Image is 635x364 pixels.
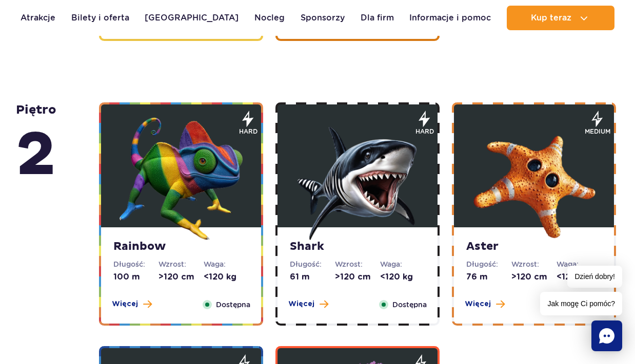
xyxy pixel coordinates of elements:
div: Chat [591,320,622,351]
img: 683e9e7576148617438286.png [120,117,243,240]
span: Dzień dobry! [567,266,622,288]
a: Nocleg [254,6,285,30]
dt: Waga: [204,259,249,269]
dd: <120 kg [380,271,425,283]
dt: Długość: [290,259,335,269]
dt: Długość: [113,259,158,269]
a: Bilety i oferta [71,6,129,30]
span: Więcej [288,299,314,309]
button: Kup teraz [507,6,614,30]
span: hard [239,127,257,136]
span: Jak mogę Ci pomóc? [540,292,622,315]
dd: 61 m [290,271,335,283]
strong: piętro [16,102,56,194]
span: Dostępna [392,299,427,310]
span: hard [415,127,434,136]
dt: Waga: [380,259,425,269]
button: Więcej [465,299,505,309]
a: Atrakcje [21,6,55,30]
strong: Shark [290,240,425,254]
span: Więcej [112,299,138,309]
span: Dostępna [216,299,250,310]
dd: 76 m [466,271,511,283]
a: [GEOGRAPHIC_DATA] [145,6,239,30]
dt: Waga: [557,259,602,269]
a: Sponsorzy [301,6,345,30]
dt: Wzrost: [511,259,557,269]
strong: Rainbow [113,240,249,254]
dt: Długość: [466,259,511,269]
span: 2 [16,118,56,194]
dd: >120 cm [335,271,380,283]
span: medium [585,127,610,136]
a: Informacje i pomoc [409,6,491,30]
a: Dla firm [361,6,394,30]
button: Więcej [288,299,328,309]
img: 683e9e9ba8332218919957.png [296,117,419,240]
dd: >120 cm [158,271,204,283]
button: Więcej [112,299,152,309]
dt: Wzrost: [158,259,204,269]
strong: Aster [466,240,602,254]
span: Kup teraz [531,13,571,23]
dd: <120 kg [204,271,249,283]
dt: Wzrost: [335,259,380,269]
span: Więcej [465,299,491,309]
dd: 100 m [113,271,158,283]
dd: >120 cm [511,271,557,283]
img: 683e9eae63fef643064232.png [472,117,596,240]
